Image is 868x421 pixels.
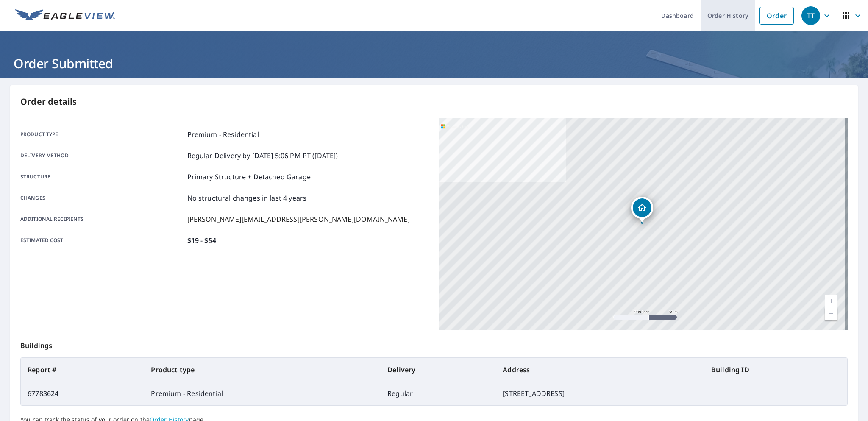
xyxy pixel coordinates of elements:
td: 67783624 [21,382,144,405]
th: Building ID [704,358,847,382]
p: Changes [20,193,184,203]
th: Report # [21,358,144,382]
h1: Order Submitted [10,55,858,72]
p: Premium - Residential [187,129,259,139]
td: [STREET_ADDRESS] [496,382,704,405]
th: Address [496,358,704,382]
p: Estimated cost [20,235,184,245]
img: EV Logo [15,9,115,22]
a: Current Level 17, Zoom In [825,295,837,307]
div: Dropped pin, building 1, Residential property, 34 WEST CEDAR RISE SW CALGARY AB T3H5E2 [631,197,653,223]
a: Order [759,7,794,25]
p: Regular Delivery by [DATE] 5:06 PM PT ([DATE]) [187,151,338,161]
p: [PERSON_NAME][EMAIL_ADDRESS][PERSON_NAME][DOMAIN_NAME] [187,214,410,224]
th: Product type [144,358,381,382]
div: TT [801,6,820,25]
p: Product type [20,129,184,139]
p: Structure [20,172,184,182]
th: Delivery [381,358,496,382]
a: Current Level 17, Zoom Out [825,307,837,320]
p: $19 - $54 [187,235,216,245]
p: Additional recipients [20,214,184,224]
p: Buildings [20,330,848,357]
p: No structural changes in last 4 years [187,193,307,203]
td: Regular [381,382,496,405]
td: Premium - Residential [144,382,381,405]
p: Order details [20,95,848,108]
p: Primary Structure + Detached Garage [187,172,311,182]
p: Delivery method [20,151,184,161]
